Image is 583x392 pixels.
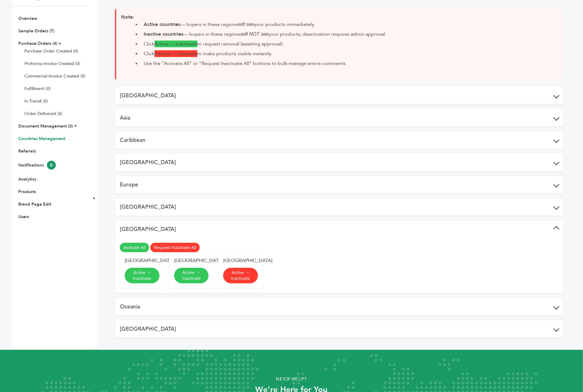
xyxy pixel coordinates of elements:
[29,375,554,384] p: Need Help?
[24,61,80,67] a: Proforma Invoice Created (0)
[18,136,65,142] a: Countries Management
[18,162,56,168] a: Notifications0
[141,60,559,67] li: Use the “Activate All” or “Request Inactivate All” buttons to bulk-manage entire continents.
[24,86,51,92] a: Fulfillment (0)
[120,243,149,253] a: Activate All
[241,31,269,37] em: will NOT see
[24,73,85,79] a: Commercial Invoice Created (0)
[18,214,29,220] a: Users
[18,148,36,154] a: Referrals
[174,257,209,264] div: [GEOGRAPHIC_DATA]
[115,131,563,149] button: Caribbean
[24,111,62,117] a: Order Delivered (4)
[115,221,563,238] button: [GEOGRAPHIC_DATA]
[115,176,563,193] button: Europe
[18,16,37,21] a: Overview
[155,41,197,47] span: Active → Inactivate
[18,123,73,129] a: Document Management (0)
[18,41,57,46] a: Purchase Orders (4)
[144,21,181,28] b: Active countries
[18,201,51,207] a: Brand Page Edit
[125,257,159,264] div: [GEOGRAPHIC_DATA]
[47,161,56,170] span: 0
[155,50,197,57] span: Inactive → Activate
[174,268,209,283] a: Active → Inactivate
[18,28,54,34] a: Sample Orders (7)
[141,21,559,28] li: — buyers in these regions your products immediately.
[18,189,36,195] a: Products
[223,268,258,283] a: Active → Inactivate
[115,320,563,338] button: [GEOGRAPHIC_DATA]
[115,298,563,315] button: Oceania
[115,87,563,104] button: [GEOGRAPHIC_DATA]
[141,50,559,57] li: Click to make products visible instantly.
[150,243,200,253] a: Request Inactivate All
[115,154,563,171] button: [GEOGRAPHIC_DATA]
[24,48,78,54] a: Purchase Order Created (0)
[238,22,254,27] em: will see
[115,198,563,216] button: [GEOGRAPHIC_DATA]
[223,257,258,264] div: [GEOGRAPHIC_DATA]
[141,40,559,48] li: Click to request removal (awaiting approval).
[144,31,184,38] b: Inactive countries
[115,109,563,127] button: Asia
[125,268,159,283] a: Active → Inactivate
[141,31,559,38] li: — buyers in these regions your products; deactivation requires admin approval.
[24,98,48,104] a: In-Transit (0)
[18,176,36,182] a: Analytics
[121,14,134,20] strong: Note:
